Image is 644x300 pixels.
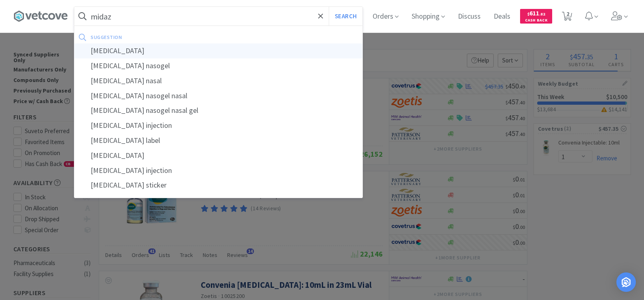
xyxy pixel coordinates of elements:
[527,9,545,17] span: 611
[329,7,362,26] button: Search
[74,133,362,148] div: [MEDICAL_DATA] label
[74,58,362,73] div: [MEDICAL_DATA] nasogel
[520,5,552,27] a: $611.82Cash Back
[455,13,484,20] a: Discuss
[525,18,547,24] span: Cash Back
[559,14,575,21] a: 2
[74,7,362,26] input: Search by item, sku, manufacturer, ingredient, size...
[74,163,362,178] div: [MEDICAL_DATA] injection
[527,11,529,17] span: $
[539,11,545,17] span: . 82
[74,118,362,133] div: [MEDICAL_DATA] injection
[490,13,514,20] a: Deals
[74,88,362,104] div: [MEDICAL_DATA] nasogel nasal
[91,31,240,43] div: suggestion
[74,43,362,58] div: [MEDICAL_DATA]
[74,148,362,163] div: [MEDICAL_DATA]
[74,73,362,88] div: [MEDICAL_DATA] nasal
[616,272,636,292] div: Open Intercom Messenger
[74,178,362,193] div: [MEDICAL_DATA] sticker
[74,103,362,118] div: [MEDICAL_DATA] nasogel nasal gel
